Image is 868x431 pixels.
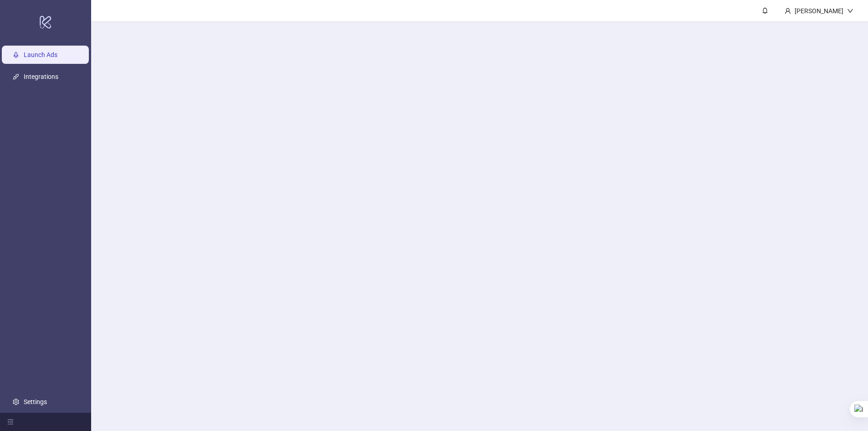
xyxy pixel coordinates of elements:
[847,8,853,14] span: down
[785,8,791,14] span: user
[24,73,58,80] a: Integrations
[762,7,768,14] span: bell
[7,419,14,425] span: menu-fold
[24,398,47,405] a: Settings
[24,51,57,58] a: Launch Ads
[791,6,847,16] div: [PERSON_NAME]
